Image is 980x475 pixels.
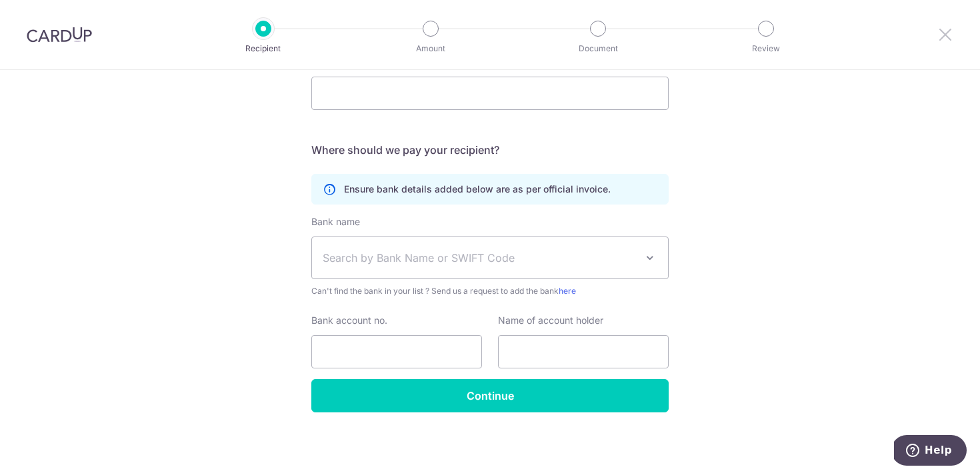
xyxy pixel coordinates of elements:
[549,42,647,55] p: Document
[559,286,576,296] a: here
[27,27,92,43] img: CardUp
[381,42,480,55] p: Amount
[498,314,603,327] label: Name of account holder
[311,142,669,158] h5: Where should we pay your recipient?
[311,379,669,412] input: Continue
[323,250,636,266] span: Search by Bank Name or SWIFT Code
[214,42,313,55] p: Recipient
[311,284,669,298] span: Can't find the bank in your list ? Send us a request to add the bank
[717,42,815,55] p: Review
[894,435,967,468] iframe: Opens a widget where you can find more information
[344,183,611,196] p: Ensure bank details added below are as per official invoice.
[311,314,387,327] label: Bank account no.
[311,215,360,229] label: Bank name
